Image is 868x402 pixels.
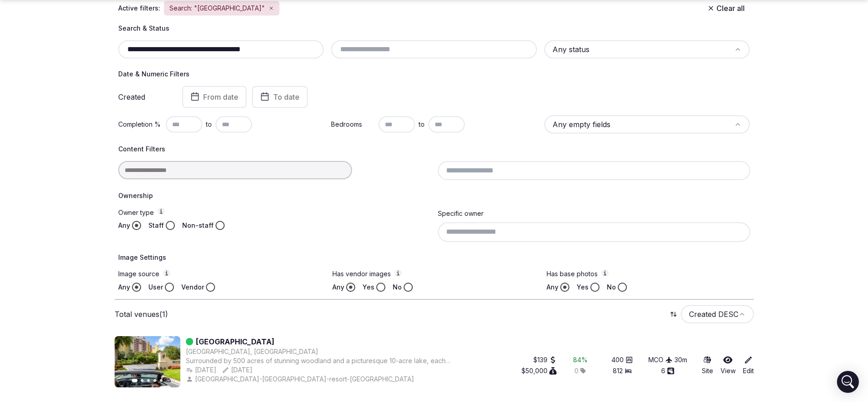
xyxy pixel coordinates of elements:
div: 30 m [674,355,687,364]
button: 812 [613,366,632,375]
button: [DATE] [222,365,253,375]
h4: Image Settings [118,253,750,262]
button: 6 [661,366,674,375]
label: Any [118,283,130,292]
a: [GEOGRAPHIC_DATA] [196,336,274,347]
label: Yes [363,283,374,292]
a: Edit [743,355,754,375]
label: Any [118,221,130,230]
h4: Date & Numeric Filters [118,70,750,79]
button: Has base photos [601,269,609,277]
button: Image source [163,269,170,277]
div: Open Intercom Messenger [837,371,859,393]
label: Specific owner [438,209,484,217]
label: Vendor [181,283,204,292]
span: 400 [611,355,624,364]
button: $50,000 [521,366,557,375]
label: Image source [118,269,321,279]
button: Go to slide 4 [153,379,156,382]
button: Go to slide 2 [141,379,143,382]
div: Surrounded by 500 acres of stunning woodland and a picturesque 10-acre lake, each of our spectacu... [186,356,453,365]
h4: Ownership [118,191,750,200]
span: From date [203,92,238,102]
button: To date [252,86,308,108]
label: Yes [577,283,589,292]
label: No [607,283,616,292]
h4: Content Filters [118,145,750,154]
button: Go to slide 1 [132,379,137,382]
button: Has vendor images [395,269,402,277]
a: View [721,355,736,375]
label: Owner type [118,208,431,217]
span: 812 [613,366,623,375]
button: 84% [573,355,588,364]
a: Site [702,355,713,375]
img: Featured image for Wyndham Grand Orlando Resort Bonnet Creek [115,336,180,387]
button: Owner type [158,208,165,215]
button: Go to slide 3 [147,379,150,382]
label: Has vendor images [332,269,536,279]
button: 30m [674,355,687,364]
label: No [393,283,402,292]
span: To date [273,92,300,102]
label: Staff [148,221,164,230]
button: [GEOGRAPHIC_DATA], [GEOGRAPHIC_DATA] [186,347,318,356]
label: Completion % [118,120,162,129]
label: User [148,283,163,292]
span: to [419,120,425,129]
button: 400 [611,355,633,364]
label: Has base photos [547,269,750,279]
label: Any [332,283,344,292]
span: 0 [574,366,579,375]
p: Total venues (1) [115,309,168,319]
label: Bedrooms [331,120,375,129]
button: $139 [533,355,557,364]
label: Any [547,283,558,292]
button: MCO [648,355,673,364]
button: [DATE] [186,365,216,375]
div: 84 % [573,355,588,364]
button: Go to slide 5 [160,379,163,382]
h4: Search & Status [118,24,750,33]
button: [GEOGRAPHIC_DATA]-[GEOGRAPHIC_DATA]-resort-[GEOGRAPHIC_DATA] [186,375,416,384]
label: Created [118,93,169,101]
button: From date [182,86,247,108]
label: Non-staff [182,221,214,230]
span: to [206,120,212,129]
